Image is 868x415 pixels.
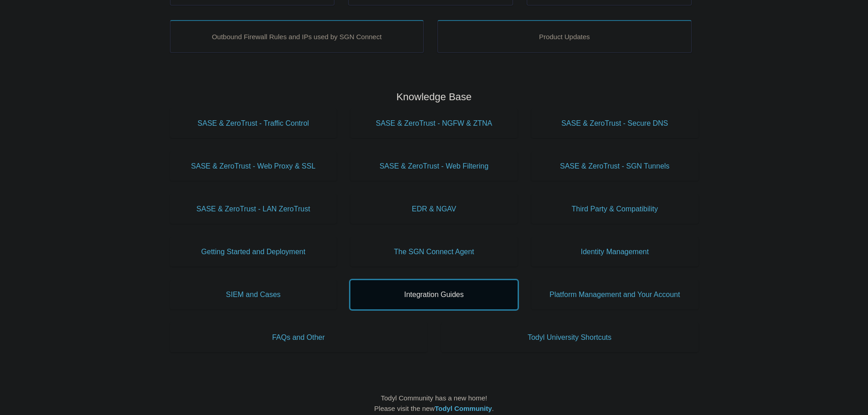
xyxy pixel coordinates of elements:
[184,204,324,215] span: SASE & ZeroTrust - LAN ZeroTrust
[170,152,337,181] a: SASE & ZeroTrust - Web Proxy & SSL
[545,289,685,300] span: Platform Management and Your Account
[441,323,699,352] a: Todyl University Shortcuts
[350,237,518,266] a: The SGN Connect Agent
[545,204,685,215] span: Third Party & Compatibility
[531,195,699,224] a: Third Party & Compatibility
[350,109,518,138] a: SASE & ZeroTrust - NGFW & ZTNA
[364,118,504,129] span: SASE & ZeroTrust - NGFW & ZTNA
[170,20,424,53] a: Outbound Firewall Rules and IPs used by SGN Connect
[531,109,699,138] a: SASE & ZeroTrust - Secure DNS
[184,332,414,343] span: FAQs and Other
[531,237,699,266] a: Identity Management
[170,109,337,138] a: SASE & ZeroTrust - Traffic Control
[170,280,337,309] a: SIEM and Cases
[350,280,518,309] a: Integration Guides
[350,195,518,224] a: EDR & NGAV
[184,118,324,129] span: SASE & ZeroTrust - Traffic Control
[350,152,518,181] a: SASE & ZeroTrust - Web Filtering
[364,246,504,257] span: The SGN Connect Agent
[545,246,685,257] span: Identity Management
[364,161,504,172] span: SASE & ZeroTrust - Web Filtering
[170,89,699,104] h2: Knowledge Base
[545,118,685,129] span: SASE & ZeroTrust - Secure DNS
[184,161,324,172] span: SASE & ZeroTrust - Web Proxy & SSL
[170,195,337,224] a: SASE & ZeroTrust - LAN ZeroTrust
[364,289,504,300] span: Integration Guides
[531,152,699,181] a: SASE & ZeroTrust - SGN Tunnels
[184,289,324,300] span: SIEM and Cases
[170,237,337,266] a: Getting Started and Deployment
[364,204,504,215] span: EDR & NGAV
[170,393,699,414] div: Todyl Community has a new home! Please visit the new .
[437,20,692,53] a: Product Updates
[170,323,427,352] a: FAQs and Other
[531,280,699,309] a: Platform Management and Your Account
[184,246,324,257] span: Getting Started and Deployment
[455,332,685,343] span: Todyl University Shortcuts
[435,405,492,412] a: Todyl Community
[545,161,685,172] span: SASE & ZeroTrust - SGN Tunnels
